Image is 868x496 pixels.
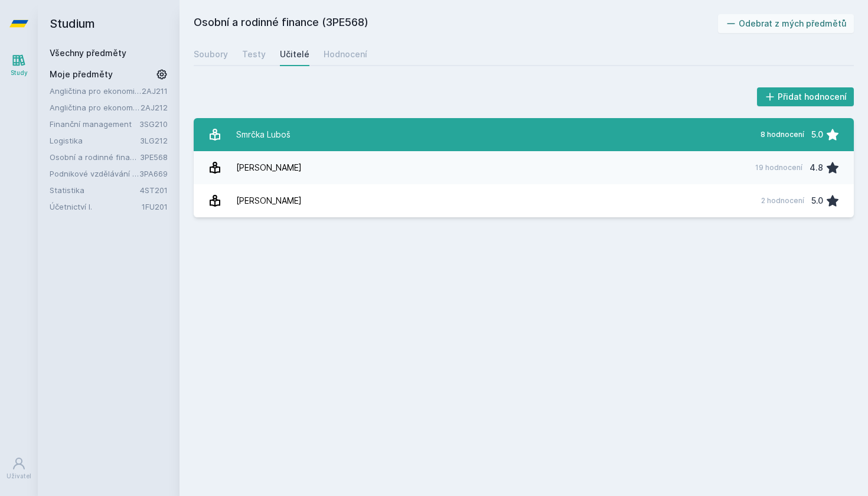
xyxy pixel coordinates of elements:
[194,151,854,184] a: [PERSON_NAME] 19 hodnocení 4.8
[810,156,823,180] div: 4.8
[242,48,266,60] div: Testy
[142,202,168,211] a: 1FU201
[140,152,168,162] a: 3PE568
[811,123,823,146] div: 5.0
[236,156,302,180] div: [PERSON_NAME]
[50,118,139,130] a: Finanční management
[324,48,367,60] div: Hodnocení
[50,102,141,113] a: Angličtina pro ekonomická studia 2 (B2/C1)
[140,136,168,145] a: 3LG212
[142,86,168,96] a: 2AJ211
[139,119,168,129] a: 3SG210
[194,118,854,151] a: Smrčka Luboš 8 hodnocení 5.0
[11,68,28,77] div: Study
[50,168,139,180] a: Podnikové vzdělávání v praxi (anglicky)
[194,184,854,217] a: [PERSON_NAME] 2 hodnocení 5.0
[50,48,126,58] a: Všechny předměty
[718,14,854,33] button: Odebrat z mých předmětů
[50,201,142,213] a: Účetnictví I.
[50,151,140,163] a: Osobní a rodinné finance
[236,123,291,146] div: Smrčka Luboš
[50,68,113,80] span: Moje předměty
[324,43,367,66] a: Hodnocení
[755,163,802,172] div: 19 hodnocení
[761,196,804,205] div: 2 hodnocení
[2,47,35,83] a: Study
[761,130,804,139] div: 8 hodnocení
[139,169,168,178] a: 3PA669
[50,135,140,146] a: Logistika
[194,43,228,66] a: Soubory
[140,185,168,195] a: 4ST201
[757,87,854,106] button: Přidat hodnocení
[6,472,31,481] div: Uživatel
[50,184,140,196] a: Statistika
[2,451,35,487] a: Uživatel
[236,189,302,213] div: [PERSON_NAME]
[194,48,228,60] div: Soubory
[242,43,266,66] a: Testy
[194,14,718,33] h2: Osobní a rodinné finance (3PE568)
[50,85,142,97] a: Angličtina pro ekonomická studia 1 (B2/C1)
[280,43,309,66] a: Učitelé
[280,48,309,60] div: Učitelé
[811,189,823,213] div: 5.0
[141,103,168,112] a: 2AJ212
